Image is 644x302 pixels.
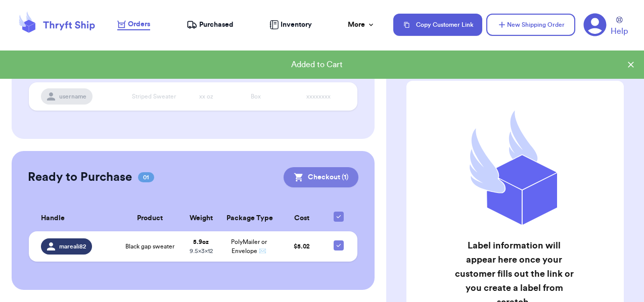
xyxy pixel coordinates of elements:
a: Orders [117,19,150,30]
span: PolyMailer or Envelope ✉️ [231,239,267,254]
span: Inventory [281,20,312,30]
span: Box [251,93,261,99]
th: Product [118,206,182,231]
span: Help [611,25,628,37]
span: mareali82 [59,242,86,250]
th: Cost [278,206,326,231]
span: Purchased [199,20,234,30]
span: xxxxxxxx [306,93,331,99]
button: New Shipping Order [486,14,575,36]
a: Purchased [187,20,234,30]
span: 9.5 x 3 x 12 [190,248,213,254]
span: 01 [138,172,154,182]
span: username [59,92,86,100]
span: Black gap sweater [125,242,174,250]
a: Inventory [269,20,312,30]
th: Package Type [220,206,278,231]
span: $ 5.02 [294,243,310,249]
button: Copy Customer Link [393,14,482,36]
button: Checkout (1) [284,167,358,187]
a: Help [611,17,628,37]
span: xx oz [199,93,213,99]
div: More [348,20,375,30]
span: Handle [41,213,65,224]
span: Striped Sweater [132,93,176,99]
div: Added to Cart [8,59,626,71]
th: Weight [182,206,220,231]
span: Orders [128,19,150,29]
h2: Ready to Purchase [28,169,132,185]
strong: 5.9 oz [193,239,209,245]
